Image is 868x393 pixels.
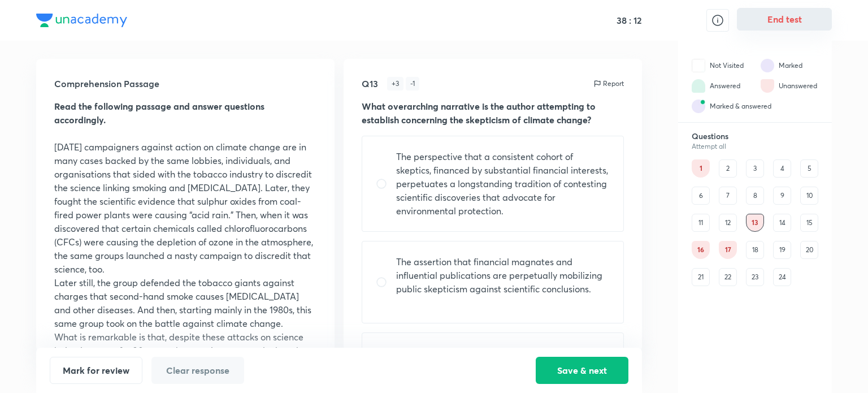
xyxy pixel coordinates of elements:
[746,241,764,259] div: 18
[692,131,818,141] h6: Questions
[710,101,771,111] div: Marked & answered
[692,241,710,259] div: 16
[692,79,705,93] img: attempt state
[362,77,378,90] h5: Q13
[746,159,764,178] div: 3
[387,77,403,90] div: + 3
[719,268,737,286] div: 22
[54,276,316,330] p: Later still, the group defended the tobacco giants against charges that second-hand smoke causes ...
[692,100,705,113] img: attempt state
[50,357,142,384] button: Mark for review
[603,79,624,89] p: Report
[362,100,596,126] strong: What overarching narrative is the author attempting to establish concerning the skepticism of cli...
[719,241,737,259] div: 17
[151,357,244,384] button: Clear response
[800,187,818,205] div: 10
[692,268,710,286] div: 21
[710,61,744,71] div: Not Visited
[692,159,710,178] div: 1
[773,214,791,232] div: 14
[631,15,642,26] h5: 12
[54,140,316,276] p: [DATE] campaigners against action on climate change are in many cases backed by the same lobbies,...
[614,15,631,26] h5: 38 :
[800,214,818,232] div: 15
[719,214,737,232] div: 12
[593,79,602,88] img: report icon
[396,255,610,296] p: The assertion that financial magnates and influential publications are perpetually mobilizing pub...
[54,100,264,126] strong: Read the following passage and answer questions accordingly.
[779,81,817,91] div: Unanswered
[536,357,628,384] button: Save & next
[746,187,764,205] div: 8
[773,159,791,178] div: 4
[396,347,610,387] p: The implication that public doubts seeded by skeptics about scientific assertions warrant a more ...
[773,241,791,259] div: 19
[773,187,791,205] div: 9
[692,142,818,150] div: Attempt all
[710,81,740,91] div: Answered
[779,61,802,71] div: Marked
[719,159,737,178] div: 2
[761,59,774,72] img: attempt state
[406,77,419,90] div: - 1
[761,79,774,93] img: attempt state
[746,268,764,286] div: 23
[800,159,818,178] div: 5
[737,8,832,31] button: End test
[773,268,791,286] div: 24
[54,77,316,90] h5: Comprehension Passage
[746,214,764,232] div: 13
[692,59,705,72] img: attempt state
[692,214,710,232] div: 11
[800,241,818,259] div: 20
[719,187,737,205] div: 7
[396,150,610,218] p: The perspective that a consistent cohort of skeptics, financed by substantial financial interests...
[692,187,710,205] div: 6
